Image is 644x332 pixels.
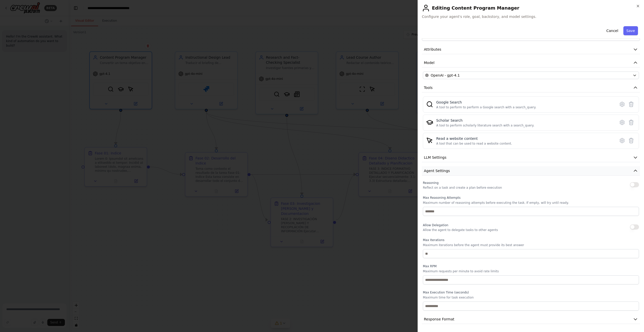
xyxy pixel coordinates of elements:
img: SerpApiGoogleSearchTool [426,101,433,108]
div: A tool to perform to perform a Google search with a search_query. [436,105,536,109]
div: A tool that can be used to read a website content. [436,142,512,146]
button: Model [422,58,640,68]
span: Response Format [424,317,454,322]
img: ScrapeElementFromWebsiteTool [426,137,433,144]
img: SerplyScholarSearchTool [426,119,433,126]
button: Configure tool [618,100,627,109]
span: Model [424,60,434,65]
span: OpenAI - gpt-4.1 [431,73,460,78]
span: Tools [424,85,433,90]
p: Reflect on a task and create a plan before execution [423,186,502,190]
p: Maximum time for task execution [423,295,639,300]
label: Max Reasoning Attempts [423,196,639,200]
button: Configure tool [618,118,627,127]
div: Scholar Search [436,118,534,123]
button: Delete tool [627,136,636,145]
button: Delete tool [627,118,636,127]
span: Configure your agent's role, goal, backstory, and model settings. [422,14,640,19]
span: LLM Settings [424,155,447,160]
div: Google Search [436,100,536,105]
button: Cancel [603,26,621,35]
p: Maximum requests per minute to avoid rate limits [423,269,639,273]
div: A tool to perform scholarly literature search with a search_query. [436,123,534,127]
p: Maximum number of reasoning attempts before executing the task. If empty, will try until ready. [423,201,639,205]
button: Save [623,26,638,35]
label: Max Execution Time (seconds) [423,290,639,294]
button: Response Format [422,315,640,324]
button: Attributes [422,45,640,54]
h2: Editing Content Program Manager [422,4,640,12]
button: Agent Settings [422,166,640,176]
p: Maximum iterations before the agent must provide its best answer [423,243,639,247]
span: Reasoning [423,181,438,185]
button: Configure tool [618,136,627,145]
button: Delete tool [627,100,636,109]
p: Allow the agent to delegate tasks to other agents [423,228,498,232]
label: Max RPM [423,264,639,268]
span: Attributes [424,47,441,52]
button: OpenAI - gpt-4.1 [423,72,639,79]
button: LLM Settings [422,153,640,162]
div: Read a website content [436,136,512,141]
label: Max Iterations [423,238,639,242]
span: Allow Delegation [423,223,448,227]
span: Agent Settings [424,168,450,173]
button: Tools [422,83,640,92]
